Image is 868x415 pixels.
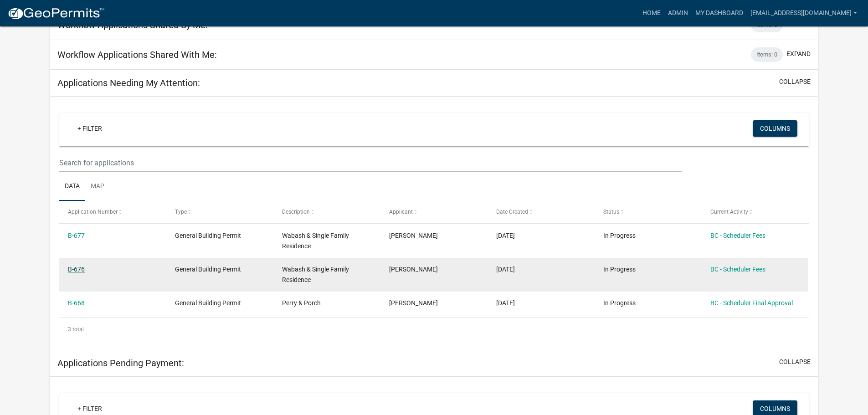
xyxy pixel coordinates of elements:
[57,358,184,369] h5: Applications Pending Payment:
[282,299,321,307] span: Perry & Porch
[496,232,515,239] span: 10/08/2025
[389,266,438,273] span: Shane Weist
[59,154,681,172] input: Search for applications
[496,299,515,307] span: 09/19/2025
[282,266,349,283] span: Wabash & Single Family Residence
[710,266,765,273] a: BC - Scheduler Fees
[779,77,811,87] button: collapse
[68,209,118,215] span: Application Number
[603,299,636,307] span: In Progress
[603,266,636,273] span: In Progress
[389,232,438,239] span: Shane Weist
[57,77,200,88] h5: Applications Needing My Attention:
[701,201,808,223] datatable-header-cell: Current Activity
[496,209,528,215] span: Date Created
[710,299,793,307] a: BC - Scheduler Final Approval
[389,299,438,307] span: Kali
[496,266,515,273] span: 10/08/2025
[380,201,488,223] datatable-header-cell: Applicant
[68,232,85,239] a: B-677
[59,318,809,341] div: 3 total
[710,232,765,239] a: BC - Scheduler Fees
[692,5,747,22] a: My Dashboard
[594,201,701,223] datatable-header-cell: Status
[753,120,797,137] button: Columns
[282,232,349,250] span: Wabash & Single Family Residence
[273,201,380,223] datatable-header-cell: Description
[68,266,85,273] a: B-676
[59,201,166,223] datatable-header-cell: Application Number
[751,47,783,62] div: Items: 0
[70,120,109,137] a: + Filter
[166,201,273,223] datatable-header-cell: Type
[779,357,811,367] button: collapse
[175,266,241,273] span: General Building Permit
[50,97,818,350] div: collapse
[175,209,187,215] span: Type
[603,232,636,239] span: In Progress
[664,5,692,22] a: Admin
[747,5,861,22] a: [EMAIL_ADDRESS][DOMAIN_NAME]
[603,209,619,215] span: Status
[786,20,811,29] button: expand
[68,299,85,307] a: B-668
[57,49,217,60] h5: Workflow Applications Shared With Me:
[639,5,664,22] a: Home
[282,209,310,215] span: Description
[59,172,85,201] a: Data
[710,209,748,215] span: Current Activity
[175,299,241,307] span: General Building Permit
[85,172,110,201] a: Map
[389,209,413,215] span: Applicant
[175,232,241,239] span: General Building Permit
[488,201,595,223] datatable-header-cell: Date Created
[786,49,811,59] button: expand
